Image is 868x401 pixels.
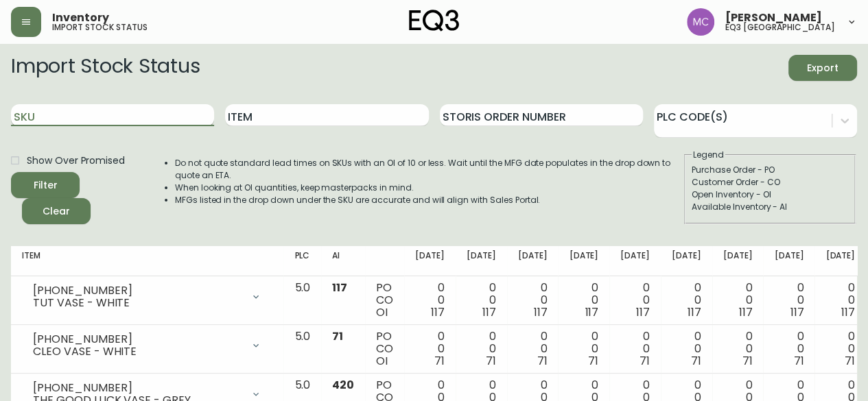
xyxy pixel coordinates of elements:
[404,246,456,276] th: [DATE]
[175,194,683,206] li: MFGs listed in the drop down under the SKU are accurate and will align with Sales Portal.
[321,246,365,276] th: AI
[52,23,148,32] h5: import stock status
[33,297,242,309] div: TUT VASE - WHITE
[22,198,91,224] button: Clear
[569,330,598,367] div: 0 0
[691,353,701,369] span: 71
[22,282,272,312] div: [PHONE_NUMBER]TUT VASE - WHITE
[175,182,683,194] li: When looking at OI quantities, keep masterpacks in mind.
[723,282,753,319] div: 0 0
[376,353,388,369] span: OI
[558,246,609,276] th: [DATE]
[688,304,701,320] span: 117
[692,201,848,213] div: Available Inventory - AI
[825,330,855,367] div: 0 0
[588,353,598,369] span: 71
[725,23,835,32] h5: eq3 [GEOGRAPHIC_DATA]
[283,325,321,374] td: 5.0
[283,246,321,276] th: PLC
[763,246,814,276] th: [DATE]
[376,282,393,319] div: PO CO
[537,353,548,369] span: 71
[33,284,242,297] div: [PHONE_NUMBER]
[672,282,701,319] div: 0 0
[175,157,683,182] li: Do not quote standard lead times on SKUs with an OI of 10 or less. Wait until the MFG date popula...
[845,353,855,369] span: 71
[33,382,242,394] div: [PHONE_NUMBER]
[814,246,866,276] th: [DATE]
[434,353,445,369] span: 71
[456,246,507,276] th: [DATE]
[22,330,272,361] div: [PHONE_NUMBER]CLEO VASE - WHITE
[585,304,598,320] span: 117
[486,353,496,369] span: 71
[620,282,650,319] div: 0 0
[415,282,445,319] div: 0 0
[620,330,650,367] div: 0 0
[790,304,804,320] span: 117
[841,304,855,320] span: 117
[376,304,388,320] span: OI
[723,330,753,367] div: 0 0
[687,8,714,36] img: 6dbdb61c5655a9a555815750a11666cc
[332,377,354,393] span: 420
[518,330,548,367] div: 0 0
[33,203,80,220] span: Clear
[332,328,343,344] span: 71
[799,60,846,77] span: Export
[739,304,753,320] span: 117
[712,246,764,276] th: [DATE]
[431,304,445,320] span: 117
[11,246,283,276] th: Item
[825,282,855,319] div: 0 0
[415,330,445,367] div: 0 0
[534,304,548,320] span: 117
[482,304,496,320] span: 117
[636,304,650,320] span: 117
[692,164,848,176] div: Purchase Order - PO
[518,282,548,319] div: 0 0
[283,276,321,325] td: 5.0
[640,353,650,369] span: 71
[33,345,242,358] div: CLEO VASE - WHITE
[11,172,80,198] button: Filter
[692,176,848,189] div: Customer Order - CO
[409,10,460,32] img: logo
[467,330,496,367] div: 0 0
[376,330,393,367] div: PO CO
[692,189,848,201] div: Open Inventory - OI
[692,149,725,161] legend: Legend
[52,12,109,23] span: Inventory
[332,280,347,295] span: 117
[27,154,125,168] span: Show Over Promised
[33,333,242,345] div: [PHONE_NUMBER]
[742,353,753,369] span: 71
[11,55,200,81] h2: Import Stock Status
[788,55,857,81] button: Export
[672,330,701,367] div: 0 0
[774,282,804,319] div: 0 0
[661,246,712,276] th: [DATE]
[507,246,559,276] th: [DATE]
[793,353,804,369] span: 71
[609,246,661,276] th: [DATE]
[774,330,804,367] div: 0 0
[467,282,496,319] div: 0 0
[725,12,822,23] span: [PERSON_NAME]
[569,282,598,319] div: 0 0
